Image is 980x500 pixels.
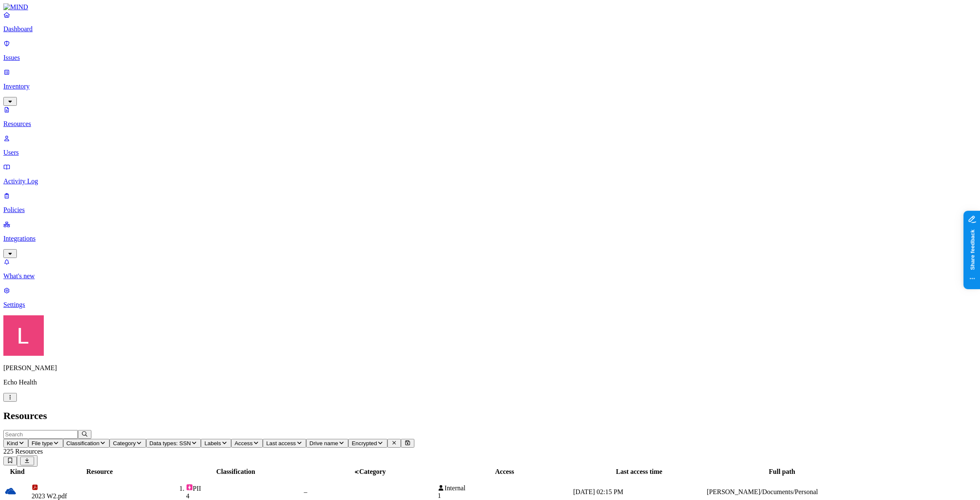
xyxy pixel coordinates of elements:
p: Settings [3,301,977,309]
p: Resources [3,120,977,128]
img: Landen Brown [3,315,44,356]
img: onedrive [5,485,16,497]
img: MIND [3,3,28,11]
a: Users [3,134,977,156]
p: Dashboard [3,25,977,33]
div: Internal [438,484,571,492]
div: [PERSON_NAME]/Documents/Personal [707,488,857,496]
span: – [304,488,307,495]
p: Echo Health [3,379,977,386]
p: Users [3,149,977,156]
p: Activity Log [3,177,977,185]
span: File type [32,440,53,446]
p: [PERSON_NAME] [3,364,977,372]
span: Last access [266,440,296,446]
span: Encrypted [352,440,377,446]
a: What's new [3,258,977,280]
span: Category [359,468,386,475]
p: What's new [3,272,977,280]
span: Data types: SSN [150,440,191,446]
div: 4 [186,492,302,500]
img: pii [186,484,193,491]
span: Labels [204,440,221,446]
p: Integrations [3,235,977,242]
a: MIND [3,3,977,11]
div: Access [438,468,571,476]
a: Issues [3,40,977,62]
a: Resources [3,106,977,128]
div: PII [186,484,302,492]
div: Kind [5,468,30,476]
a: Activity Log [3,163,977,185]
div: Full path [707,468,857,476]
div: Classification [169,468,302,476]
a: Policies [3,192,977,214]
span: Drive name [310,440,338,446]
a: Settings [3,287,977,309]
h2: Resources [3,410,977,422]
span: Kind [7,440,18,446]
p: Issues [3,54,977,62]
span: 225 Resources [3,448,43,455]
div: 1 [438,492,571,500]
span: Access [235,440,253,446]
p: Policies [3,206,977,214]
a: Integrations [3,220,977,257]
img: adobe-pdf [32,484,38,491]
a: Inventory [3,68,977,105]
a: Dashboard [3,11,977,33]
div: 2023 W2.pdf [32,492,168,500]
span: [DATE] 02:15 PM [573,488,623,495]
p: Inventory [3,83,977,90]
span: Category [113,440,136,446]
input: Search [3,430,78,439]
div: Last access time [573,468,705,476]
div: Resource [32,468,168,476]
span: Classification [67,440,100,446]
